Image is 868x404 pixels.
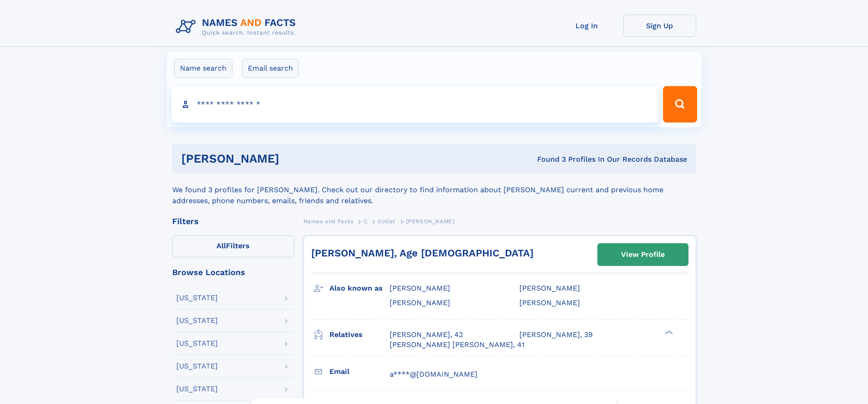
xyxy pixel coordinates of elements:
[172,217,294,225] div: Filters
[621,244,665,265] div: View Profile
[176,317,218,324] div: [US_STATE]
[519,298,580,307] span: [PERSON_NAME]
[181,153,408,164] h1: [PERSON_NAME]
[329,364,390,379] h3: Email
[598,244,688,266] a: View Profile
[176,294,218,302] div: [US_STATE]
[390,340,524,350] a: [PERSON_NAME] [PERSON_NAME], 41
[550,15,623,37] a: Log In
[390,284,450,292] span: [PERSON_NAME]
[176,385,218,393] div: [US_STATE]
[174,59,232,78] label: Name search
[364,218,368,225] span: C
[623,15,696,37] a: Sign Up
[390,298,450,307] span: [PERSON_NAME]
[663,86,697,123] button: Search Button
[329,327,390,343] h3: Relatives
[519,330,593,340] a: [PERSON_NAME], 39
[329,281,390,296] h3: Also known as
[390,330,463,340] a: [PERSON_NAME], 42
[519,284,580,292] span: [PERSON_NAME]
[364,215,368,227] a: C
[378,215,395,227] a: Collet
[171,86,659,123] input: search input
[408,154,687,164] div: Found 3 Profiles In Our Records Database
[172,174,696,206] div: We found 3 profiles for [PERSON_NAME]. Check out our directory to find information about [PERSON_...
[172,235,294,257] label: Filters
[176,340,218,347] div: [US_STATE]
[663,329,673,335] div: ❯
[303,215,354,227] a: Names and Facts
[406,218,455,225] span: [PERSON_NAME]
[176,363,218,370] div: [US_STATE]
[311,247,534,259] a: [PERSON_NAME], Age [DEMOGRAPHIC_DATA]
[216,241,226,250] span: All
[242,59,299,78] label: Email search
[172,15,303,39] img: Logo Names and Facts
[378,218,395,225] span: Collet
[172,268,294,276] div: Browse Locations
